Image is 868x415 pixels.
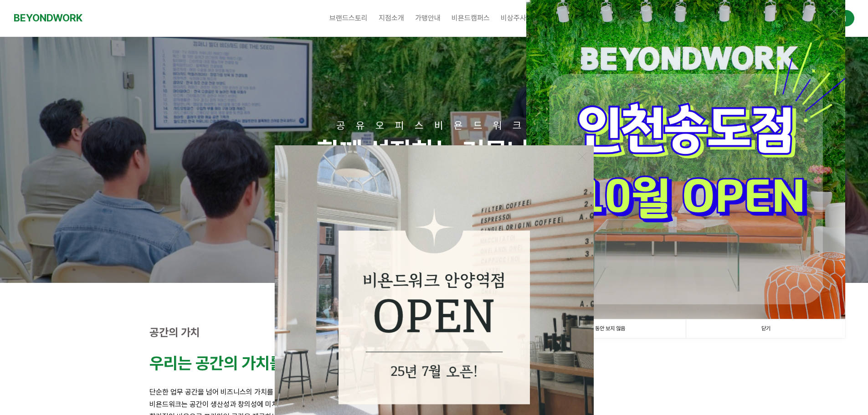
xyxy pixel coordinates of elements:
[149,326,200,339] strong: 공간의 가치
[415,14,441,22] span: 가맹안내
[501,14,539,22] span: 비상주사무실
[324,7,373,30] a: 브랜드스토리
[410,7,446,30] a: 가맹안내
[452,14,490,22] span: 비욘드캠퍼스
[495,7,544,30] a: 비상주사무실
[379,14,404,22] span: 지점소개
[149,354,348,373] strong: 우리는 공간의 가치를 높입니다.
[373,7,410,30] a: 지점소개
[446,7,495,30] a: 비욘드캠퍼스
[329,14,368,22] span: 브랜드스토리
[14,10,82,26] a: BEYONDWORK
[149,398,719,410] p: 비욘드워크는 공간이 생산성과 창의성에 미치는 영향을 잘 알고 있습니다.
[526,319,686,338] a: 1일 동안 보지 않음
[149,386,719,398] p: 단순한 업무 공간을 넘어 비즈니스의 가치를 높이는 영감의 공간을 만듭니다.
[686,319,845,338] a: 닫기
